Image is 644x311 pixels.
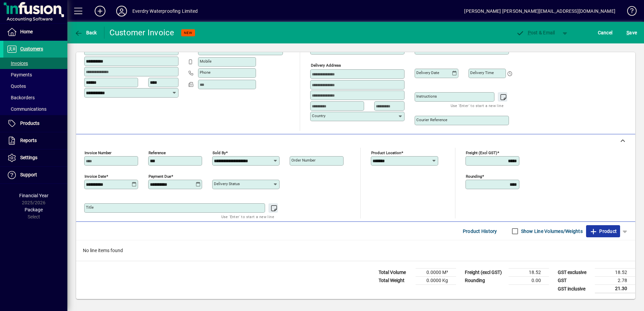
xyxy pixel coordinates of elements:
[463,226,497,237] span: Product History
[20,46,43,51] span: Customers
[20,29,33,34] span: Home
[7,61,28,66] span: Invoices
[85,150,111,155] mat-label: Invoice number
[625,27,639,39] button: Save
[74,30,97,35] span: Back
[464,6,615,16] div: [PERSON_NAME] [PERSON_NAME][EMAIL_ADDRESS][DOMAIN_NAME]
[3,24,67,40] a: Home
[3,167,67,183] a: Support
[19,193,49,198] span: Financial Year
[85,174,106,179] mat-label: Invoice date
[528,30,531,35] span: P
[466,150,497,155] mat-label: Freight (excl GST)
[3,58,67,69] a: Invoices
[460,225,500,237] button: Product History
[132,6,198,16] div: Everdry Waterproofing Limited
[213,150,226,155] mat-label: Sold by
[375,277,416,285] td: Total Weight
[86,205,94,210] mat-label: Title
[3,92,67,103] a: Backorders
[626,27,637,38] span: ave
[595,269,635,277] td: 18.52
[509,277,549,285] td: 0.00
[375,269,416,277] td: Total Volume
[7,106,46,112] span: Communications
[73,27,99,39] button: Back
[184,31,192,35] span: NEW
[513,27,558,39] button: Post & Email
[589,226,617,237] span: Product
[461,269,509,277] td: Freight (excl GST)
[20,155,37,160] span: Settings
[416,94,437,99] mat-label: Instructions
[25,207,43,212] span: Package
[89,5,111,17] button: Add
[554,285,595,293] td: GST inclusive
[3,69,67,80] a: Payments
[20,172,37,177] span: Support
[3,80,67,92] a: Quotes
[20,120,39,126] span: Products
[461,277,509,285] td: Rounding
[7,95,35,100] span: Backorders
[520,228,583,235] label: Show Line Volumes/Weights
[416,70,439,75] mat-label: Delivery date
[312,113,325,118] mat-label: Country
[595,285,635,293] td: 21.30
[598,27,613,38] span: Cancel
[291,158,316,163] mat-label: Order number
[3,132,67,149] a: Reports
[554,277,595,285] td: GST
[586,225,620,237] button: Product
[595,277,635,285] td: 2.78
[596,27,614,39] button: Cancel
[111,5,132,17] button: Profile
[466,174,482,179] mat-label: Rounding
[200,70,211,75] mat-label: Phone
[3,115,67,132] a: Products
[416,269,456,277] td: 0.0000 M³
[470,70,494,75] mat-label: Delivery time
[554,269,595,277] td: GST exclusive
[371,150,401,155] mat-label: Product location
[516,30,555,35] span: ost & Email
[3,149,67,166] a: Settings
[3,103,67,115] a: Communications
[626,30,629,35] span: S
[76,240,635,261] div: No line items found
[20,138,37,143] span: Reports
[416,277,456,285] td: 0.0000 Kg
[416,117,447,122] mat-label: Courier Reference
[221,213,274,220] mat-hint: Use 'Enter' to start a new line
[200,59,212,64] mat-label: Mobile
[7,72,32,77] span: Payments
[7,83,26,89] span: Quotes
[67,27,104,39] app-page-header-button: Back
[622,1,636,23] a: Knowledge Base
[149,150,166,155] mat-label: Reference
[214,181,240,186] mat-label: Delivery status
[149,174,171,179] mat-label: Payment due
[509,269,549,277] td: 18.52
[109,27,174,38] div: Customer Invoice
[451,102,504,109] mat-hint: Use 'Enter' to start a new line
